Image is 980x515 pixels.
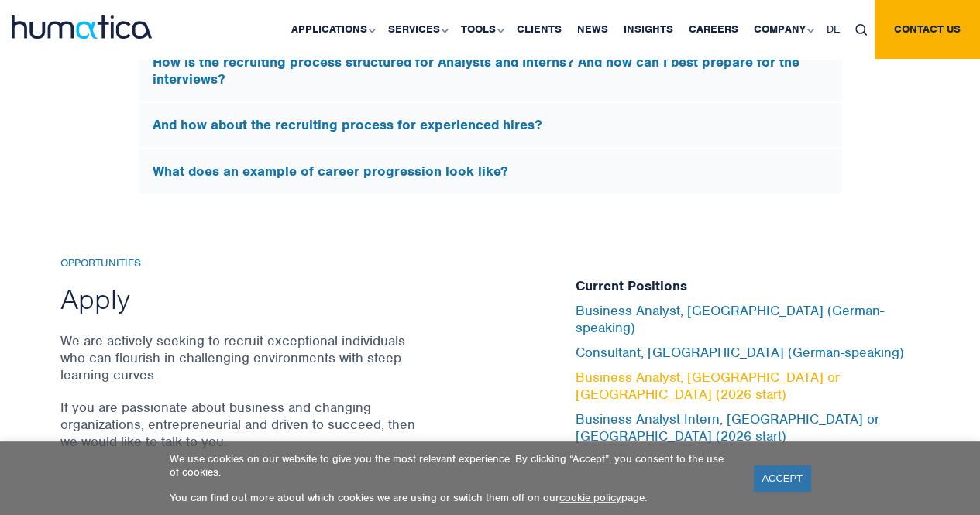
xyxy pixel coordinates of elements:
[153,163,828,180] h5: What does an example of career progression look like?
[153,54,828,88] h5: How is the recruiting process structured for Analysts and Interns? And how can I best prepare for...
[827,22,840,36] span: DE
[60,257,421,270] h6: Opportunities
[170,452,734,479] p: We use cookies on our website to give you the most relevant experience. By clicking “Accept”, you...
[576,302,884,336] a: Business Analyst, [GEOGRAPHIC_DATA] (German-speaking)
[559,491,621,504] a: cookie policy
[576,369,840,403] a: Business Analyst, [GEOGRAPHIC_DATA] or [GEOGRAPHIC_DATA] (2026 start)
[170,491,734,504] p: You can find out more about which cookies we are using or switch them off on our page.
[576,410,879,445] a: Business Analyst Intern, [GEOGRAPHIC_DATA] or [GEOGRAPHIC_DATA] (2026 start)
[754,465,810,491] a: ACCEPT
[576,278,920,295] h5: Current Positions
[60,332,421,383] p: We are actively seeking to recruit exceptional individuals who can flourish in challenging enviro...
[855,24,867,36] img: search_icon
[576,344,904,361] a: Consultant, [GEOGRAPHIC_DATA] (German-speaking)
[153,117,828,134] h5: And how about the recruiting process for experienced hires?
[60,281,421,317] h2: Apply
[12,15,152,39] img: logo
[60,399,421,450] p: If you are passionate about business and changing organizations, entrepreneurial and driven to su...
